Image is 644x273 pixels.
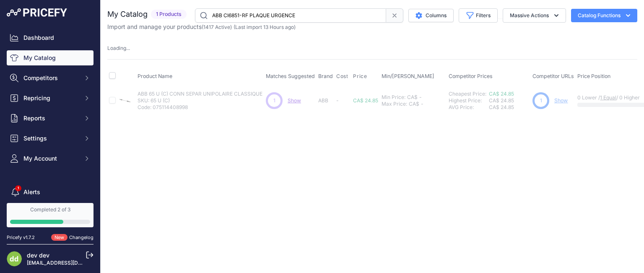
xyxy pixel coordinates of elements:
span: ... [126,45,130,51]
button: Settings [7,131,93,146]
span: - [336,97,339,104]
span: Competitor Prices [449,73,493,79]
span: Loading [107,45,130,51]
span: Min/[PERSON_NAME] [382,73,434,79]
span: Cost [336,73,348,80]
p: SKU: 65 U (C) [138,97,262,104]
a: 1417 Active [203,24,230,30]
span: CA$ 24.85 [489,97,514,104]
span: Repricing [23,94,78,102]
span: Settings [23,134,78,143]
h2: My Catalog [107,8,148,20]
button: My Account [7,151,93,166]
span: CA$ 24.85 [353,97,378,104]
a: My Catalog [7,50,93,65]
a: Completed 2 of 3 [7,203,93,227]
button: Cost [336,73,350,80]
button: Competitors [7,70,93,86]
span: Matches Suggested [266,73,315,79]
a: Show [288,97,301,104]
div: Min Price: [382,94,405,101]
a: [EMAIL_ADDRESS][DOMAIN_NAME] [27,260,114,266]
span: Price [353,73,367,80]
a: Cheapest Price: [449,91,486,97]
button: Filters [459,8,498,23]
a: dev dev [27,252,49,259]
p: Code: 075114408998 [138,104,262,111]
a: Changelog [69,234,93,240]
div: Highest Price: [449,97,489,104]
span: Competitors [23,74,78,82]
span: Brand [318,73,333,79]
span: Reports [23,114,78,122]
p: Import and manage your products [107,23,296,31]
span: Competitor URLs [532,73,574,79]
button: Reports [7,111,93,126]
a: CA$ 24.85 [489,91,514,97]
span: 1 Products [151,10,187,19]
span: 1 [540,97,542,104]
nav: Sidebar [7,30,93,231]
img: Pricefy Logo [7,8,67,17]
span: New [51,234,68,241]
a: Alerts [7,185,93,200]
button: Catalog Functions [571,9,637,22]
a: Dashboard [7,30,93,45]
span: (Last import 13 Hours ago) [234,24,296,30]
div: Pricefy v1.7.2 [7,234,35,241]
button: Columns [408,9,454,22]
p: ABB [318,97,333,104]
p: ABB 65 U (C) CONN SEPAR UNIPOLAIRE CLASSIQUE [138,91,262,97]
span: Product Name [138,73,172,79]
span: 1 [273,97,275,104]
button: Massive Actions [503,8,566,23]
div: Completed 2 of 3 [10,206,90,213]
div: CA$ [409,101,419,107]
div: AVG Price: [449,104,489,111]
span: Price Position [577,73,610,79]
span: My Account [23,154,78,163]
div: CA$ [407,94,418,101]
input: Search [195,8,386,23]
a: Show [554,97,568,104]
button: Price [353,73,369,80]
span: ( ) [202,24,232,30]
a: 1 Equal [600,94,616,101]
div: CA$ 24.85 [489,104,529,111]
button: Repricing [7,91,93,106]
div: - [418,94,422,101]
div: - [419,101,423,107]
div: Max Price: [382,101,407,107]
